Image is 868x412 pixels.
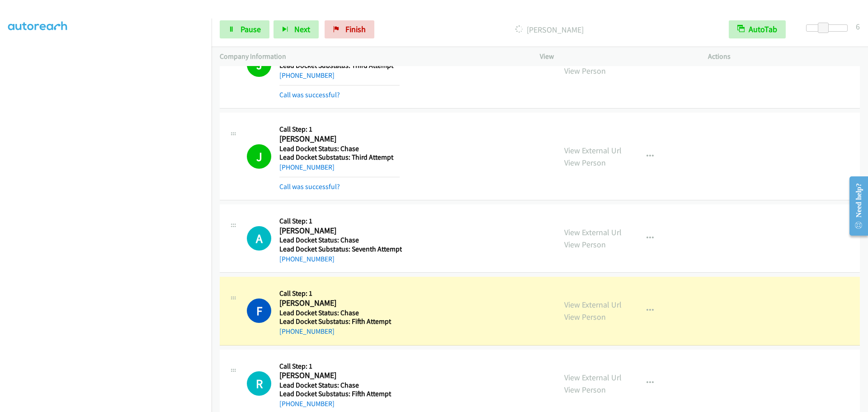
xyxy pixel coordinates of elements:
[279,399,335,408] a: [PHONE_NUMBER]
[279,182,340,191] a: Call was successful?
[247,371,271,396] h1: R
[387,24,712,36] p: [PERSON_NAME]
[294,24,310,34] span: Next
[564,145,622,156] a: View External Url
[564,66,606,76] a: View Person
[279,144,400,153] h5: Lead Docket Status: Chase
[274,20,319,38] button: Next
[564,227,622,237] a: View External Url
[564,157,606,168] a: View Person
[325,20,374,38] a: Finish
[247,298,271,323] h1: F
[247,371,271,396] div: The call is yet to be attempted
[220,51,524,62] p: Company Information
[279,125,400,134] h5: Call Step: 1
[247,226,271,251] div: The call is yet to be attempted
[279,90,340,99] a: Call was successful?
[842,170,868,242] iframe: Resource Center
[540,51,692,62] p: View
[279,217,402,226] h5: Call Step: 1
[564,372,622,383] a: View External Url
[279,153,400,162] h5: Lead Docket Substatus: Third Attempt
[279,163,335,171] a: [PHONE_NUMBER]
[279,381,400,390] h5: Lead Docket Status: Chase
[564,312,606,322] a: View Person
[708,51,860,62] p: Actions
[564,384,606,395] a: View Person
[247,144,271,169] h1: J
[279,71,335,80] a: [PHONE_NUMBER]
[279,317,400,326] h5: Lead Docket Substatus: Fifth Attempt
[279,255,335,263] a: [PHONE_NUMBER]
[220,20,269,38] a: Pause
[279,370,400,381] h2: [PERSON_NAME]
[279,298,400,308] h2: [PERSON_NAME]
[279,61,400,70] h5: Lead Docket Substatus: Third Attempt
[279,289,400,298] h5: Call Step: 1
[279,389,400,398] h5: Lead Docket Substatus: Fifth Attempt
[279,362,400,371] h5: Call Step: 1
[279,226,400,236] h2: [PERSON_NAME]
[279,245,402,254] h5: Lead Docket Substatus: Seventh Attempt
[345,24,366,34] span: Finish
[564,299,622,310] a: View External Url
[856,20,860,33] div: 6
[241,24,261,34] span: Pause
[279,134,400,144] h2: [PERSON_NAME]
[279,236,402,245] h5: Lead Docket Status: Chase
[564,239,606,250] a: View Person
[247,226,271,251] h1: A
[729,20,786,38] button: AutoTab
[279,327,335,336] a: [PHONE_NUMBER]
[279,308,400,317] h5: Lead Docket Status: Chase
